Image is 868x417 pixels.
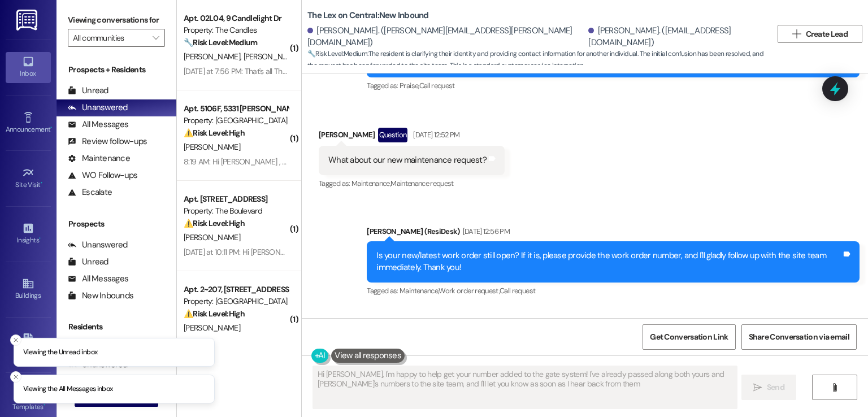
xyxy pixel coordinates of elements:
div: New Inbounds [68,290,133,302]
strong: ⚠️ Risk Level: High [184,309,245,319]
div: Question [378,128,408,142]
a: Insights • [6,219,51,249]
b: The Lex on Central: New Inbound [307,10,429,21]
div: [PERSON_NAME]. ([PERSON_NAME][EMAIL_ADDRESS][PERSON_NAME][DOMAIN_NAME]) [307,25,585,49]
p: Viewing the Unread inbox [23,347,97,357]
div: Prospects + Residents [57,64,176,76]
span: Send [767,381,784,393]
input: All communities [73,29,147,47]
div: Apt. 02L04, 9 Candlelight Dr [184,12,288,24]
button: Send [741,375,796,400]
div: Apt. [STREET_ADDRESS] [184,193,288,205]
span: Maintenance , [400,286,439,296]
div: [DATE] 12:56 PM [460,225,510,237]
button: Create Lead [778,25,862,43]
span: [PERSON_NAME] [244,51,300,62]
label: Viewing conversations for [68,11,165,29]
button: Share Conversation via email [741,324,857,350]
p: Viewing the All Messages inbox [23,384,113,394]
button: Close toast [10,371,21,383]
div: Unanswered [68,239,128,251]
div: Tagged as: [367,283,860,299]
div: Apt. 5106F, 5331 [PERSON_NAME] [184,103,288,115]
span: • [50,124,52,132]
img: ResiDesk Logo [16,10,40,31]
i:  [830,383,839,392]
a: Inbox [6,52,51,82]
span: Work order request , [439,286,500,296]
span: Maintenance request [390,179,454,188]
strong: 🔧 Risk Level: Medium [307,49,367,58]
div: Unread [68,256,108,268]
div: [PERSON_NAME] [319,128,505,146]
div: Escalate [68,186,112,198]
div: [DATE] 12:52 PM [410,129,459,141]
button: Get Conversation Link [643,324,735,350]
div: All Messages [68,119,128,131]
div: Is your new/latest work order still open? If it is, please provide the work order number, and I'l... [376,250,841,274]
div: What about our new maintenance request? [328,154,487,166]
strong: ⚠️ Risk Level: High [184,128,245,138]
span: Maintenance , [351,179,390,188]
a: Site Visit • [6,163,51,194]
div: Tagged as: [319,175,505,192]
div: Residents [57,321,176,333]
div: Unanswered [68,102,128,114]
a: Templates • [6,385,51,416]
span: [PERSON_NAME] [184,51,244,62]
div: WO Follow-ups [68,170,137,181]
div: Prospects [57,218,176,230]
div: Review follow-ups [68,136,147,147]
span: Get Conversation Link [650,331,728,343]
div: Apt. 2~207, [STREET_ADDRESS][US_STATE] [184,284,288,296]
i:  [153,33,159,42]
div: [PERSON_NAME] (ResiDesk) [367,225,860,241]
div: [PERSON_NAME]. ([EMAIL_ADDRESS][DOMAIN_NAME]) [588,25,763,49]
span: Call request [419,81,455,90]
textarea: Hi [PERSON_NAME], I'm happy to help get your number added to the gate system! I've already passed... [313,366,736,409]
div: Tagged as: [367,77,860,94]
span: • [41,179,42,187]
span: Share Conversation via email [749,331,849,343]
button: Close toast [10,334,21,345]
a: Buildings [6,274,51,305]
span: Praise , [400,81,419,90]
div: Property: The Boulevard [184,205,288,217]
span: : The resident is clarifying their identity and providing contact information for another individ... [307,48,772,72]
strong: 🔧 Risk Level: Medium [184,37,257,47]
div: Maintenance [68,153,130,164]
span: Call request [500,286,535,296]
i:  [792,29,801,38]
span: • [44,401,45,409]
span: • [39,234,41,242]
i:  [753,383,762,392]
div: Property: [GEOGRAPHIC_DATA] [184,115,288,127]
strong: ⚠️ Risk Level: High [184,218,245,228]
div: [DATE] at 7:56 PM: That's all Thank you ! Have a good evening [184,66,383,76]
span: [PERSON_NAME] [184,232,240,242]
span: [PERSON_NAME] [184,142,240,152]
div: All Messages [68,273,128,285]
div: Property: The Candles [184,24,288,36]
div: Unread [68,85,108,97]
span: Create Lead [806,28,848,40]
div: Property: [GEOGRAPHIC_DATA] [184,296,288,307]
span: [PERSON_NAME] [184,323,240,333]
a: Leads [6,330,51,360]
